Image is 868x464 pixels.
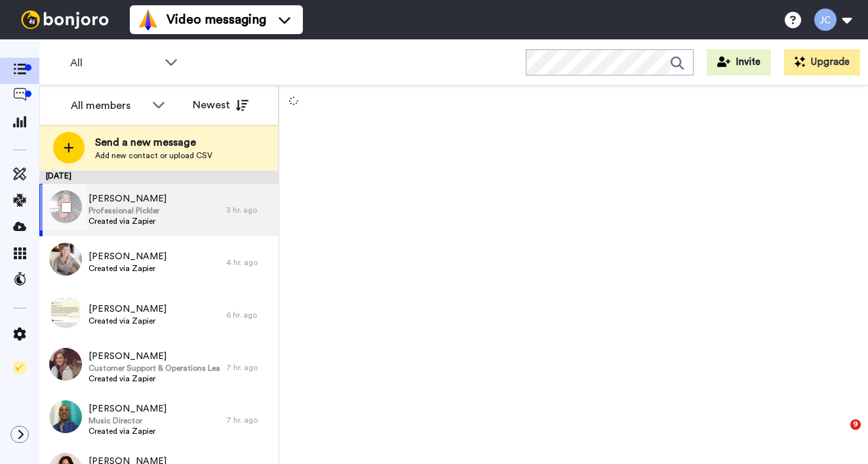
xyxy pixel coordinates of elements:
[89,263,167,274] span: Created via Zapier
[707,49,771,75] button: Invite
[89,192,167,205] span: [PERSON_NAME]
[89,373,220,384] span: Created via Zapier
[226,362,272,373] div: 7 hr. ago
[89,316,167,326] span: Created via Zapier
[226,205,272,215] div: 3 hr. ago
[89,250,167,263] span: [PERSON_NAME]
[70,55,158,71] span: All
[13,361,26,374] img: Checklist.svg
[850,419,861,430] span: 9
[89,402,167,415] span: [PERSON_NAME]
[95,135,212,150] span: Send a new message
[226,257,272,268] div: 4 hr. ago
[138,9,159,30] img: vm-color.svg
[49,400,82,433] img: 772d16ba-7e2b-4a22-bf52-1d2cea6c794b.jpg
[183,92,258,118] button: Newest
[89,363,220,373] span: Customer Support & Operations Leader
[89,303,167,316] span: [PERSON_NAME]
[226,310,272,320] div: 6 hr. ago
[89,205,167,216] span: Professional Pickler
[89,415,167,426] span: Music Director
[49,295,82,328] img: 09334bac-7f97-40dd-966c-650dee8ca49a.jpg
[89,216,167,226] span: Created via Zapier
[16,11,114,29] img: bj-logo-header-white.svg
[89,350,220,363] span: [PERSON_NAME]
[167,11,266,29] span: Video messaging
[226,415,272,425] div: 7 hr. ago
[95,150,212,161] span: Add new contact or upload CSV
[71,98,146,114] div: All members
[49,348,82,381] img: e717405b-6066-4da5-bbf7-baf39106d4e8.jpg
[89,426,167,436] span: Created via Zapier
[823,419,855,451] iframe: Intercom live chat
[49,243,82,276] img: 531d8665-8c5b-41b0-b2ea-08f1f9d0d00a.jpg
[39,171,279,184] div: [DATE]
[784,49,860,75] button: Upgrade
